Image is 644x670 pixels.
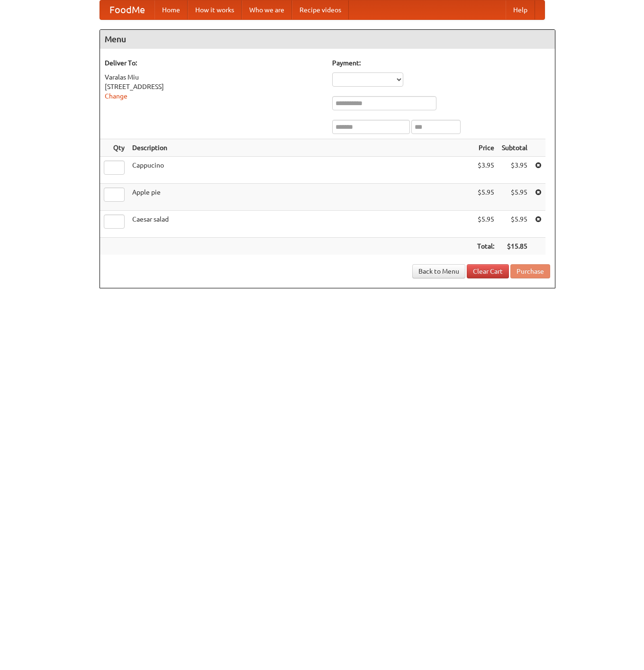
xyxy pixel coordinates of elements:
[128,139,473,157] th: Description
[128,157,473,184] td: Cappucino
[128,211,473,238] td: Caesar salad
[498,238,531,255] th: $15.85
[473,184,498,211] td: $5.95
[100,30,555,49] h4: Menu
[128,184,473,211] td: Apple pie
[506,0,535,19] a: Help
[498,157,531,184] td: $3.95
[100,139,128,157] th: Qty
[105,72,323,82] div: Varalas Miu
[473,211,498,238] td: $5.95
[498,211,531,238] td: $5.95
[412,264,465,278] a: Back to Menu
[332,58,550,68] h5: Payment:
[100,0,154,19] a: FoodMe
[510,264,550,278] button: Purchase
[498,184,531,211] td: $5.95
[154,0,188,19] a: Home
[467,264,509,278] a: Clear Cart
[473,238,498,255] th: Total:
[105,92,127,100] a: Change
[105,82,323,91] div: [STREET_ADDRESS]
[188,0,242,19] a: How it works
[473,157,498,184] td: $3.95
[105,58,323,68] h5: Deliver To:
[473,139,498,157] th: Price
[498,139,531,157] th: Subtotal
[292,0,349,19] a: Recipe videos
[242,0,292,19] a: Who we are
